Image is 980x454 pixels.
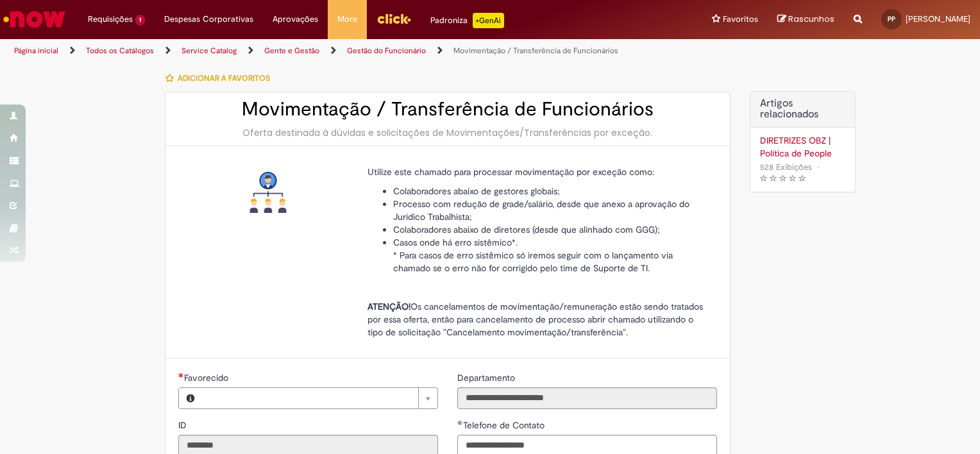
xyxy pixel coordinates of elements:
span: Utilize este chamado para processar movimentação por exceção como: [367,166,654,178]
span: Colaboradores abaixo de gestores globais; [393,185,560,197]
p: +GenAi [473,13,504,28]
span: Obrigatório Preenchido [457,420,463,425]
a: Limpar campo Favorecido [202,388,437,408]
a: DIRETRIZES OBZ | Política de People [760,134,845,160]
span: Telefone de Contato [463,419,547,431]
h2: Movimentação / Transferência de Funcionários [178,99,717,120]
span: Somente leitura - Departamento [457,372,518,383]
span: Processo com redução de grade/salário, desde que anexo a aprovação do Jurídico Trabalhista; [393,198,689,223]
a: Service Catalog [182,46,237,56]
span: Aprovações [273,13,318,26]
span: More [337,13,357,26]
button: Adicionar a Favoritos [165,65,277,92]
span: Rascunhos [788,13,834,25]
input: Departamento [457,387,717,409]
span: • [815,158,822,176]
span: 1 [135,15,145,26]
span: [PERSON_NAME] [906,13,970,24]
a: Gestão do Funcionário [347,46,426,56]
h3: Artigos relacionados [760,98,845,121]
label: Somente leitura - ID [178,419,189,432]
button: Favorecido, Visualizar este registro [179,388,202,408]
span: Requisições [88,13,133,26]
a: Todos os Catálogos [86,46,154,56]
span: * Para casos de erro sistêmico só iremos seguir com o lançamento via chamado se o erro não for co... [393,249,673,274]
a: Rascunhos [777,13,834,26]
span: 528 Exibições [760,162,812,172]
span: Os cancelamentos de movimentação/remuneração estão sendo tratados por essa oferta, então para can... [367,301,703,338]
span: Colaboradores abaixo de diretores (desde que alinhado com GGG); [393,224,660,235]
a: Página inicial [14,46,58,56]
span: Adicionar a Favoritos [178,73,270,83]
span: PP [888,15,895,23]
a: Gente e Gestão [264,46,319,56]
img: Movimentação / Transferência de Funcionários [248,172,289,213]
img: ServiceNow [1,6,67,32]
span: Necessários - Favorecido [184,372,231,383]
img: click_logo_yellow_360x200.png [376,9,411,28]
span: Necessários [178,373,184,378]
span: Somente leitura - ID [178,419,189,431]
span: Favoritos [723,13,758,26]
label: Somente leitura - Departamento [457,371,518,384]
strong: ATENÇÃO! [367,301,410,312]
div: Padroniza [430,13,504,28]
span: Casos onde há erro sistêmico*. [393,237,518,248]
ul: Trilhas de página [10,39,644,63]
div: Oferta destinada à dúvidas e solicitações de Movimentações/Transferências por exceção. [178,126,717,139]
a: Movimentação / Transferência de Funcionários [453,46,618,56]
span: Despesas Corporativas [164,13,253,26]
